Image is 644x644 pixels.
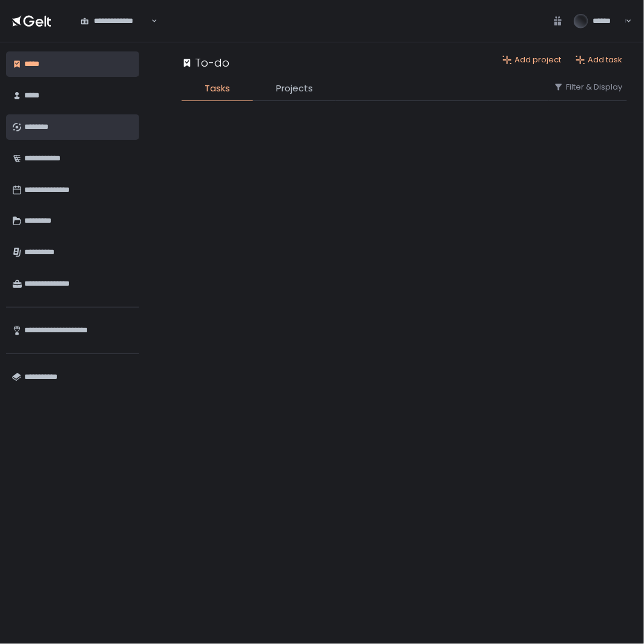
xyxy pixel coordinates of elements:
[276,82,313,96] span: Projects
[205,82,230,96] span: Tasks
[502,54,561,65] button: Add project
[149,15,150,27] input: Search for option
[576,54,622,65] button: Add task
[554,82,622,93] button: Filter & Display
[182,54,229,71] div: To-do
[73,8,157,33] div: Search for option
